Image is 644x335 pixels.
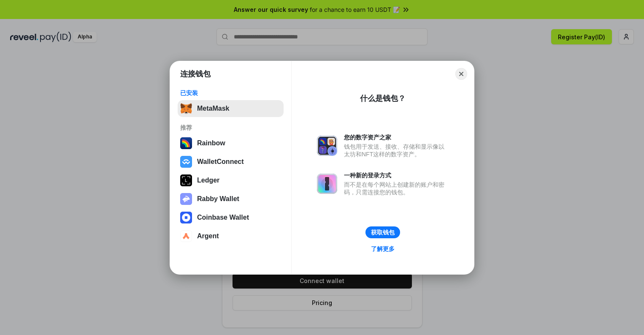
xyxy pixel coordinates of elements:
div: 已安装 [180,89,281,97]
div: Ledger [197,177,219,184]
div: 什么是钱包？ [360,93,406,103]
div: Rabby Wallet [197,195,239,203]
a: 了解更多 [366,243,400,254]
button: MetaMask [178,100,284,117]
div: Coinbase Wallet [197,214,249,221]
img: svg+xml,%3Csvg%20xmlns%3D%22http%3A%2F%2Fwww.w3.org%2F2000%2Fsvg%22%20width%3D%2228%22%20height%3... [180,174,192,186]
div: WalletConnect [197,158,244,166]
div: Argent [197,232,219,240]
button: 获取钱包 [365,226,400,238]
button: Argent [178,228,284,245]
img: svg+xml,%3Csvg%20xmlns%3D%22http%3A%2F%2Fwww.w3.org%2F2000%2Fsvg%22%20fill%3D%22none%22%20viewBox... [317,174,337,194]
img: svg+xml,%3Csvg%20width%3D%2228%22%20height%3D%2228%22%20viewBox%3D%220%200%2028%2028%22%20fill%3D... [180,212,192,223]
img: svg+xml,%3Csvg%20width%3D%2228%22%20height%3D%2228%22%20viewBox%3D%220%200%2028%2028%22%20fill%3D... [180,156,192,168]
img: svg+xml,%3Csvg%20width%3D%22120%22%20height%3D%22120%22%20viewBox%3D%220%200%20120%20120%22%20fil... [180,137,192,149]
div: 获取钱包 [371,229,395,236]
img: svg+xml,%3Csvg%20width%3D%2228%22%20height%3D%2228%22%20viewBox%3D%220%200%2028%2028%22%20fill%3D... [180,230,192,242]
div: Rainbow [197,139,225,147]
button: Coinbase Wallet [178,209,284,226]
div: MetaMask [197,105,229,112]
div: 而不是在每个网站上创建新的账户和密码，只需连接您的钱包。 [344,181,449,196]
button: Ledger [178,172,284,189]
h1: 连接钱包 [180,69,211,79]
div: 推荐 [180,124,281,131]
button: Close [455,68,467,80]
div: 钱包用于发送、接收、存储和显示像以太坊和NFT这样的数字资产。 [344,143,449,158]
img: svg+xml,%3Csvg%20xmlns%3D%22http%3A%2F%2Fwww.w3.org%2F2000%2Fsvg%22%20fill%3D%22none%22%20viewBox... [180,193,192,205]
button: Rainbow [178,135,284,152]
div: 一种新的登录方式 [344,172,449,179]
img: svg+xml,%3Csvg%20xmlns%3D%22http%3A%2F%2Fwww.w3.org%2F2000%2Fsvg%22%20fill%3D%22none%22%20viewBox... [317,136,337,156]
button: WalletConnect [178,153,284,170]
button: Rabby Wallet [178,191,284,207]
img: svg+xml,%3Csvg%20fill%3D%22none%22%20height%3D%2233%22%20viewBox%3D%220%200%2035%2033%22%20width%... [180,103,192,114]
div: 了解更多 [371,245,395,253]
div: 您的数字资产之家 [344,133,449,141]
